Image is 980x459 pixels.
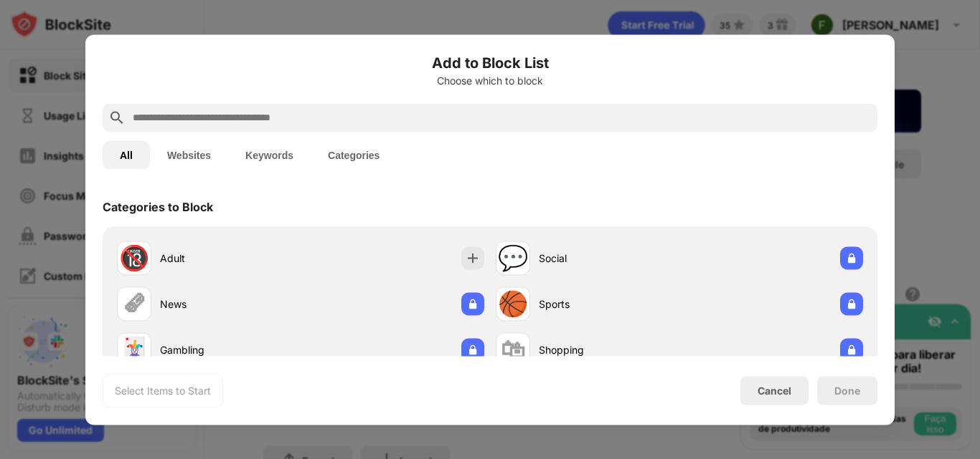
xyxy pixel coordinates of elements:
div: 🔞 [119,243,149,273]
button: Keywords [228,140,311,169]
div: Cancel [758,385,791,397]
div: Done [834,385,860,396]
button: Categories [311,140,397,169]
div: 🃏 [119,335,149,364]
div: Choose which to block [103,74,877,86]
div: Gambling [160,342,301,357]
div: 🛍 [501,335,525,364]
div: News [160,296,301,311]
div: Shopping [539,342,679,357]
div: Categories to Block [103,199,213,213]
div: 🏀 [498,289,528,319]
div: Sports [539,296,679,311]
div: Adult [160,251,301,266]
img: search.svg [108,109,126,126]
button: All [103,140,150,169]
div: Social [539,251,679,266]
div: Select Items to Start [115,383,211,397]
div: 💬 [498,243,528,273]
h6: Add to Block List [103,52,877,73]
div: 🗞 [122,289,146,319]
button: Websites [150,140,228,169]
